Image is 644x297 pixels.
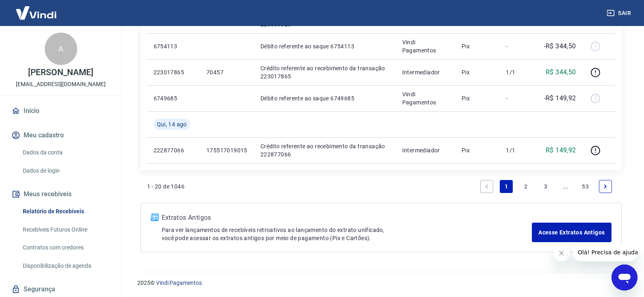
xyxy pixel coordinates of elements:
p: [EMAIL_ADDRESS][DOMAIN_NAME] [16,80,106,89]
p: Crédito referente ao recebimento da transação 223017865 [260,64,389,80]
div: A [45,33,77,65]
p: - [506,94,530,102]
p: Para ver lançamentos de recebíveis retroativos ao lançamento do extrato unificado, você pode aces... [162,226,532,242]
a: Page 1 is your current page [500,180,513,193]
p: Intermediador [402,146,449,154]
a: Dados de login [20,163,112,179]
p: -R$ 344,50 [544,41,576,51]
iframe: Botão para abrir a janela de mensagens [611,264,637,290]
p: Crédito referente ao recebimento da transação 222877066 [260,142,389,158]
button: Meus recebíveis [10,185,112,203]
a: Recebíveis Futuros Online [20,221,112,238]
a: Page 2 [520,180,533,193]
span: Qui, 14 ago [157,120,187,128]
img: Vindi [10,0,63,25]
a: Acesse Extratos Antigos [532,223,611,242]
iframe: Fechar mensagem [553,245,570,261]
p: -R$ 149,92 [544,93,576,103]
p: 1/1 [506,68,530,76]
p: Intermediador [402,68,449,76]
a: Page 53 [579,180,592,193]
ul: Pagination [477,177,615,196]
a: Previous page [480,180,493,193]
img: ícone [151,214,158,221]
p: Pix [462,94,493,102]
p: 1 - 20 de 1046 [147,182,185,191]
p: 6754113 [154,42,193,50]
p: 223017865 [154,68,193,76]
p: Vindi Pagamentos [402,90,449,106]
p: R$ 344,50 [546,67,576,77]
a: Disponibilização de agenda [20,258,112,274]
a: Page 3 [539,180,552,193]
p: 6749685 [154,94,193,102]
button: Meu cadastro [10,126,112,144]
p: Vindi Pagamentos [402,38,449,54]
p: Extratos Antigos [162,213,532,223]
p: 222877066 [154,146,193,154]
button: Sair [605,6,634,21]
iframe: Mensagem da empresa [573,243,637,261]
p: R$ 149,92 [546,145,576,155]
p: Débito referente ao saque 6749685 [260,94,389,102]
p: Pix [462,146,493,154]
p: 2025 © [137,279,624,287]
a: Vindi Pagamentos [156,280,202,286]
a: Contratos com credores [20,239,112,256]
span: Olá! Precisa de ajuda? [5,6,68,12]
a: Início [10,102,112,120]
a: Relatório de Recebíveis [20,203,112,220]
p: 1/1 [506,146,530,154]
p: 70457 [206,68,247,76]
a: Dados da conta [20,144,112,161]
p: - [506,42,530,50]
p: Pix [462,42,493,50]
p: Pix [462,68,493,76]
p: [PERSON_NAME] [28,68,93,77]
a: Jump forward [559,180,572,193]
p: Débito referente ao saque 6754113 [260,42,389,50]
a: Next page [599,180,612,193]
p: 175517019015 [206,146,247,154]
